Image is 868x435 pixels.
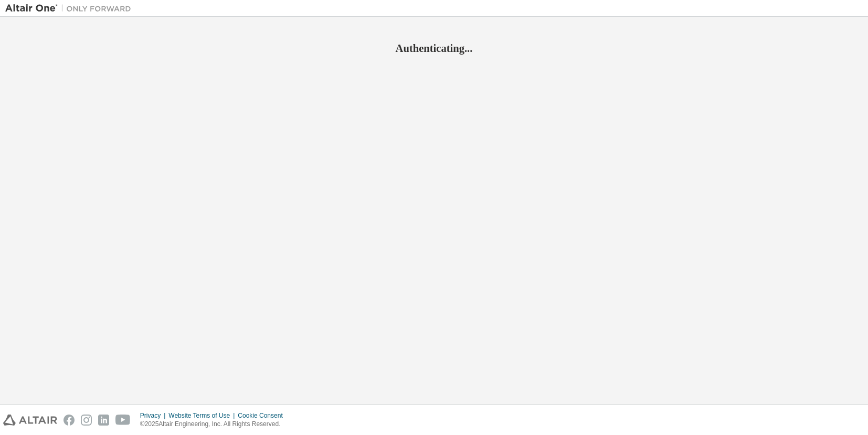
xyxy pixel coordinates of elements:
[168,411,238,420] div: Website Terms of Use
[98,415,109,426] img: linkedin.svg
[140,411,168,420] div: Privacy
[63,415,75,426] img: facebook.svg
[140,420,289,429] p: © 2025 Altair Engineering, Inc. All Rights Reserved.
[81,415,92,426] img: instagram.svg
[3,415,57,426] img: altair_logo.svg
[115,415,131,426] img: youtube.svg
[5,41,863,55] h2: Authenticating...
[5,3,136,14] img: Altair One
[238,411,289,420] div: Cookie Consent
